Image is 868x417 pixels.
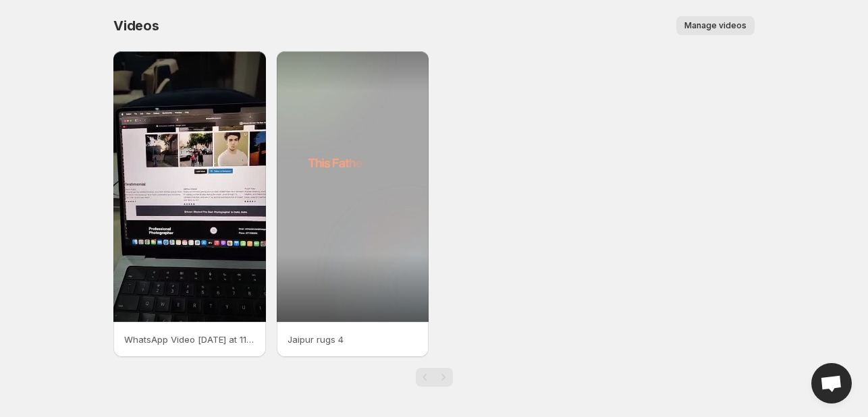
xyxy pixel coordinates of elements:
nav: Pagination [416,368,453,387]
p: Jaipur rugs 4 [288,333,418,346]
a: Open chat [811,363,852,404]
button: Manage videos [676,16,755,35]
p: WhatsApp Video [DATE] at 11757 PM [124,333,255,346]
span: Videos [113,18,159,34]
span: Manage videos [684,20,747,31]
